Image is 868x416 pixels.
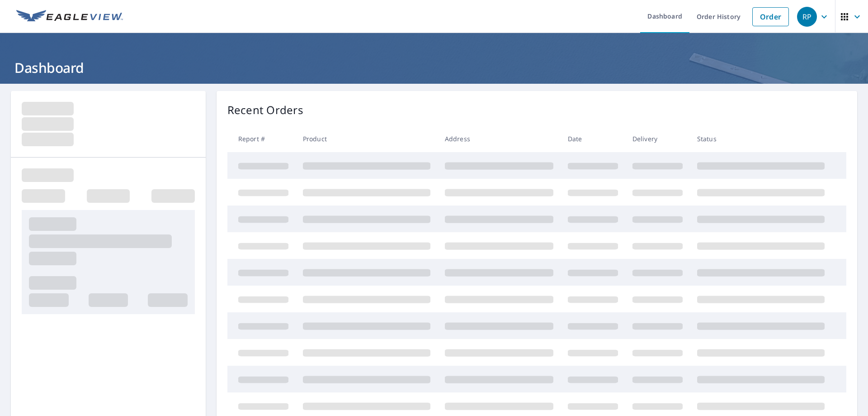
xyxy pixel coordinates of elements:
th: Report # [227,125,296,152]
th: Address [438,125,561,152]
th: Delivery [625,125,690,152]
th: Status [690,125,832,152]
th: Product [296,125,438,152]
a: Order [752,7,789,26]
p: Recent Orders [227,102,303,118]
th: Date [561,125,625,152]
img: EV Logo [16,10,123,24]
div: RP [797,7,817,27]
h1: Dashboard [11,58,857,77]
